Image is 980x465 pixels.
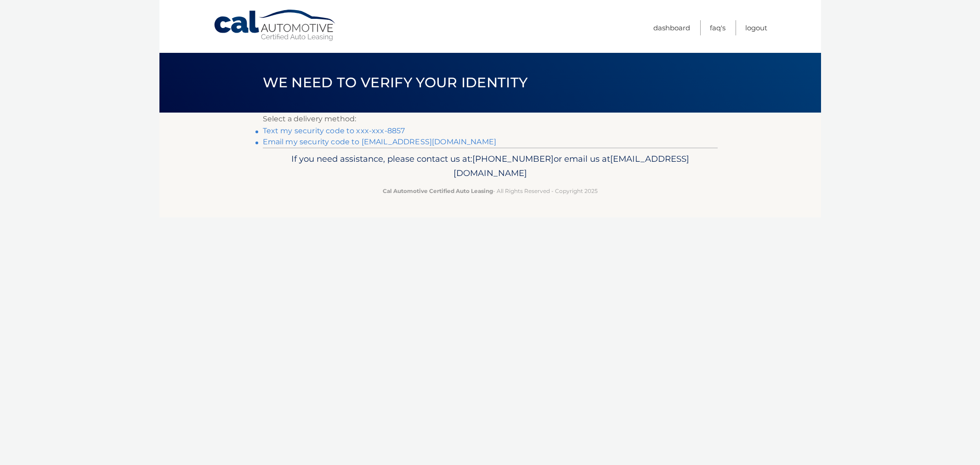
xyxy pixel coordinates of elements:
a: Dashboard [653,20,690,35]
a: Email my security code to [EMAIL_ADDRESS][DOMAIN_NAME] [263,137,497,146]
a: Logout [745,20,767,35]
span: [PHONE_NUMBER] [472,153,554,164]
a: FAQ's [710,20,725,35]
a: Cal Automotive [213,9,337,42]
p: Select a delivery method: [263,113,718,125]
strong: Cal Automotive Certified Auto Leasing [383,187,493,194]
p: - All Rights Reserved - Copyright 2025 [269,186,712,196]
a: Text my security code to xxx-xxx-8857 [263,126,405,135]
span: We need to verify your identity [263,74,528,91]
p: If you need assistance, please contact us at: or email us at [269,152,712,181]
